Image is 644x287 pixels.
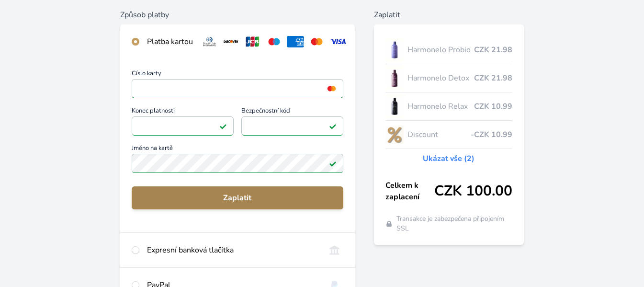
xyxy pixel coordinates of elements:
span: Číslo karty [132,70,343,79]
button: Zaplatit [132,186,343,209]
img: Platné pole [329,160,337,167]
img: discover.svg [222,36,240,47]
span: CZK 21.98 [474,72,512,84]
img: CLEAN_RELAX_se_stinem_x-lo.jpg [385,94,404,118]
img: onlineBanking_CZ.svg [326,244,343,256]
div: Expresní banková tlačítka [147,244,318,256]
img: amex.svg [287,36,305,47]
h6: Způsob platby [120,9,355,21]
span: Jméno na kartě [132,145,343,154]
iframe: Iframe pro bezpečnostní kód [246,119,339,133]
div: Platba kartou [147,36,193,47]
span: Konec platnosti [132,108,234,116]
span: CZK 10.99 [474,101,512,112]
span: Harmonelo Probio [407,44,474,56]
span: Discount [407,129,471,140]
img: Platné pole [329,122,337,130]
iframe: Iframe pro datum vypršení platnosti [136,119,229,133]
img: DETOX_se_stinem_x-lo.jpg [385,66,404,90]
span: Harmonelo Relax [407,101,474,112]
img: mc [325,84,338,93]
img: CLEAN_PROBIO_se_stinem_x-lo.jpg [385,38,404,62]
a: Ukázat vše (2) [423,153,475,164]
span: Transakce je zabezpečena připojením SSL [396,214,512,233]
img: visa.svg [329,36,347,47]
img: jcb.svg [244,36,261,47]
img: discount-lo.png [385,123,404,147]
img: maestro.svg [265,36,283,47]
span: Bezpečnostní kód [241,108,343,116]
span: Harmonelo Detox [407,72,474,84]
span: Celkem k zaplacení [385,180,434,203]
iframe: Iframe pro číslo karty [136,82,339,95]
img: Platné pole [219,122,227,130]
h6: Zaplatit [374,9,524,21]
span: CZK 21.98 [474,44,512,56]
span: -CZK 10.99 [471,129,512,140]
span: CZK 100.00 [434,183,512,200]
img: diners.svg [201,36,218,47]
span: Zaplatit [139,192,336,204]
img: mc.svg [308,36,326,47]
input: Jméno na kartěPlatné pole [132,154,343,173]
